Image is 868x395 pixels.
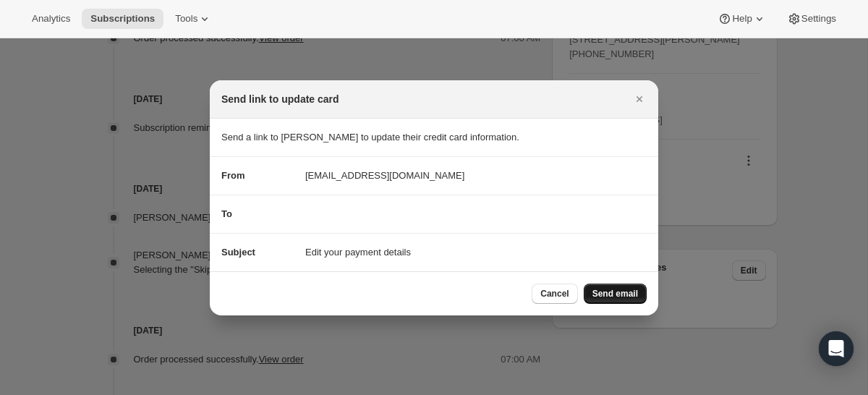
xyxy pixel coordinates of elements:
[221,208,232,219] span: To
[221,170,245,181] span: From
[90,13,155,25] span: Subscriptions
[82,9,163,29] button: Subscriptions
[221,92,339,106] h2: Send link to update card
[221,247,255,258] span: Subject
[629,89,650,109] button: Close
[221,130,647,145] p: Send a link to [PERSON_NAME] to update their credit card information.
[175,13,197,25] span: Tools
[819,331,854,366] div: Open Intercom Messenger
[540,288,569,300] span: Cancel
[305,245,411,260] span: Edit your payment details
[23,9,79,29] button: Analytics
[584,284,647,304] button: Send email
[166,9,221,29] button: Tools
[592,288,638,300] span: Send email
[305,169,464,183] span: [EMAIL_ADDRESS][DOMAIN_NAME]
[709,9,775,29] button: Help
[778,9,845,29] button: Settings
[32,13,70,25] span: Analytics
[532,284,577,304] button: Cancel
[732,13,752,25] span: Help
[801,13,836,25] span: Settings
